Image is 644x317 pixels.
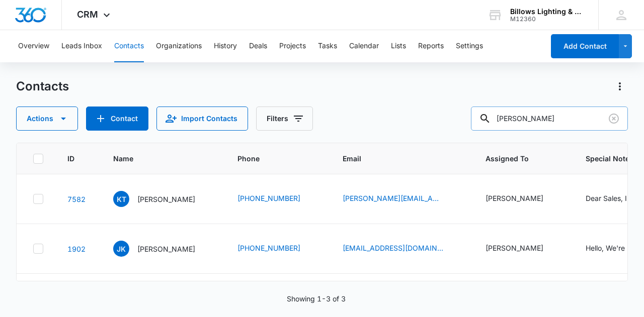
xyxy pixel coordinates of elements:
div: account id [510,16,584,23]
div: Assigned To - Carrie Wells - Select to Edit Field [486,243,561,255]
button: Projects [279,30,306,62]
div: [PERSON_NAME] [486,193,543,203]
span: Name [113,153,199,164]
button: Add Contact [551,34,619,58]
span: Phone [237,153,304,164]
button: Clear [606,111,622,127]
p: Showing 1-3 of 3 [287,293,346,304]
button: Tasks [318,30,337,62]
button: Overview [18,30,49,62]
div: account name [510,8,584,16]
div: Assigned To - Sue Meissler - Select to Edit Field [486,193,561,205]
span: Assigned To [486,153,547,164]
h1: Contacts [16,79,69,94]
a: [PHONE_NUMBER] [237,243,300,253]
div: Email - kurt@jlctradings.com - Select to Edit Field [343,193,461,205]
a: [PERSON_NAME][EMAIL_ADDRESS][DOMAIN_NAME] [343,193,443,203]
p: [PERSON_NAME] [137,244,195,254]
a: Navigate to contact details page for Kurt Talley [67,195,86,203]
p: [PERSON_NAME] [137,194,195,204]
span: JK [113,241,129,257]
button: Actions [612,78,628,94]
span: Email [343,153,447,164]
span: ID [67,153,74,164]
button: Leads Inbox [61,30,102,62]
button: Lists [391,30,406,62]
div: [PERSON_NAME] [486,243,543,253]
button: Filters [256,107,313,131]
div: Email - jkurtz@tenth.org - Select to Edit Field [343,243,461,255]
a: [EMAIL_ADDRESS][DOMAIN_NAME] [343,243,443,253]
span: CRM [77,9,98,20]
button: Import Contacts [156,107,248,131]
button: Settings [456,30,483,62]
div: Phone - (561) 316-2590 - Select to Edit Field [237,193,318,205]
input: Search Contacts [471,107,628,131]
div: Name - Kurt Talley - Select to Edit Field [113,191,213,207]
a: Navigate to contact details page for James Kurtz [67,245,86,253]
div: Name - James Kurtz - Select to Edit Field [113,241,213,257]
button: Calendar [349,30,379,62]
a: [PHONE_NUMBER] [237,193,300,203]
button: Actions [16,107,78,131]
button: Organizations [156,30,202,62]
span: KT [113,191,129,207]
button: Add Contact [86,107,148,131]
button: Deals [249,30,267,62]
button: History [214,30,237,62]
button: Contacts [114,30,144,62]
button: Reports [418,30,444,62]
div: Phone - (215) 735-7688 - Select to Edit Field [237,243,318,255]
